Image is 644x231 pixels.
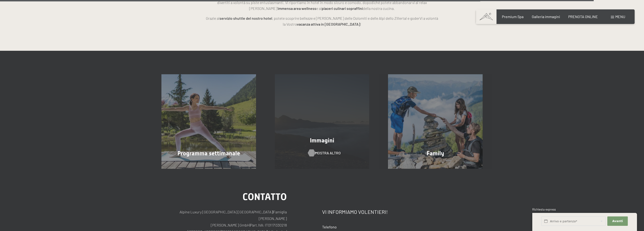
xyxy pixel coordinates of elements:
span: Vi informiamo volentieri! [322,209,388,215]
span: Richiesta express [532,208,556,211]
strong: piaceri culinari sopraffini [322,6,363,11]
span: Menu [615,14,625,19]
a: vacanza attiva nel hotel Benessere - Hotel con sala fitness - Sala yoga Programma settimanale [152,74,265,169]
span: Programma settimanale [177,150,240,157]
span: Avanti [612,219,623,223]
a: Galleria immagini [532,14,560,19]
a: [Translate to Italienisch:] Family [379,74,492,169]
span: Telefono [322,225,337,229]
strong: immensa area wellness [278,6,316,11]
span: Contatto [243,191,287,202]
span: Family [427,150,444,157]
strong: servizio shuttle del nostro hotel [220,16,272,20]
span: Immagini [310,137,334,144]
a: vacanza attiva nel hotel Benessere - Hotel con sala fitness - Sala yoga Immagini mostra altro [265,74,379,169]
span: | [273,210,273,214]
a: PRENOTA ONLINE [568,14,598,19]
button: Avanti [607,216,628,226]
strong: vacanza attiva in [GEOGRAPHIC_DATA] [297,22,360,26]
span: mostra altro [315,150,341,156]
p: Grazie al , potete scoprire bellezze e [PERSON_NAME] delle Dolomiti e delle Alpi dello Zillertal ... [204,15,440,27]
span: | [250,223,250,227]
a: Premium Spa [502,14,523,19]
